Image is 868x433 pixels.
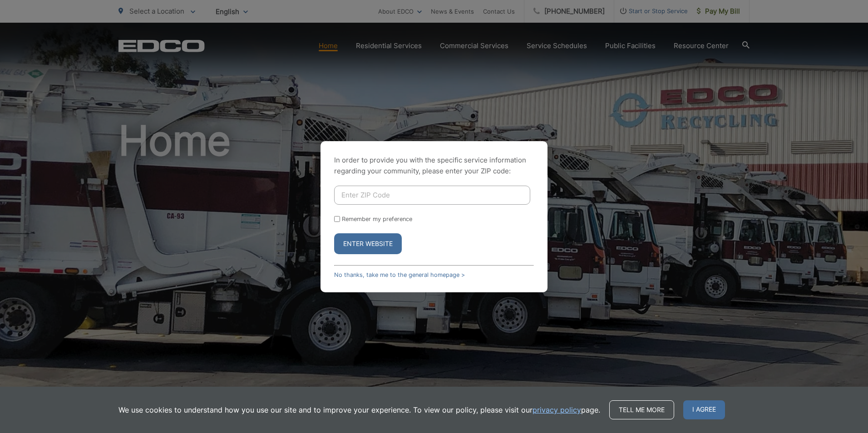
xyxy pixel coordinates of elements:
button: Enter Website [334,233,402,254]
a: privacy policy [533,404,581,415]
span: I agree [683,400,725,419]
p: In order to provide you with the specific service information regarding your community, please en... [334,155,534,177]
a: Tell me more [609,400,674,419]
input: Enter ZIP Code [334,186,530,205]
p: We use cookies to understand how you use our site and to improve your experience. To view our pol... [118,404,600,415]
a: No thanks, take me to the general homepage > [334,271,465,278]
label: Remember my preference [342,216,412,222]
